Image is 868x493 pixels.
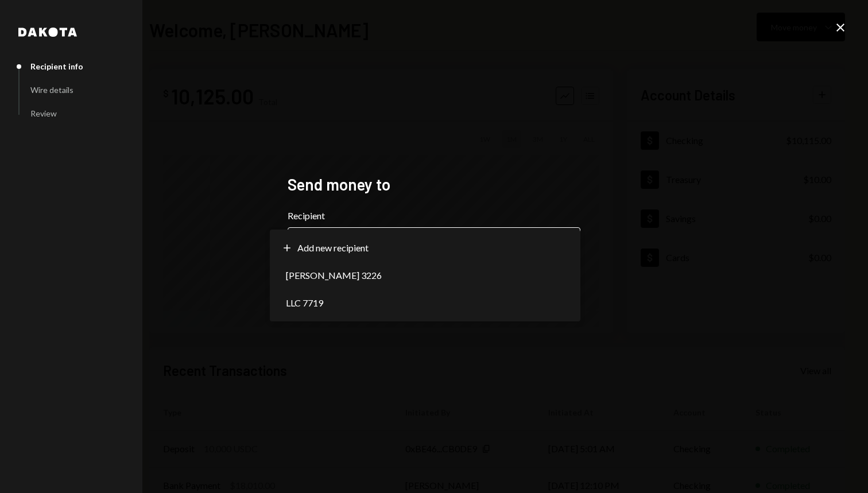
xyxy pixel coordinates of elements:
span: LLC 7719 [286,296,323,310]
div: Review [30,108,57,118]
div: Wire details [30,85,73,95]
span: Add new recipient [297,241,369,255]
span: [PERSON_NAME] 3226 [286,269,382,282]
label: Recipient [288,209,580,223]
div: Recipient info [30,61,83,71]
button: Recipient [288,227,580,259]
h2: Send money to [288,173,580,196]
